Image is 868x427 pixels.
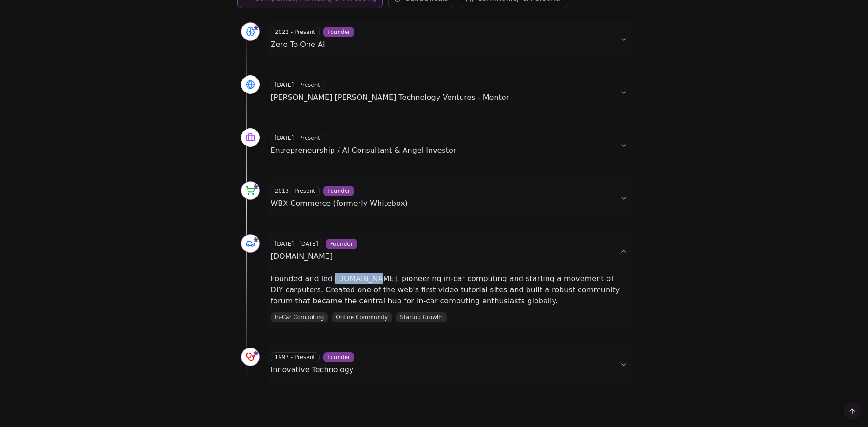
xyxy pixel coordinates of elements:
[241,181,260,200] div: Toggle WBX Commerce (formerly Whitebox) section
[271,27,320,37] span: 2022 - Present
[271,186,320,196] span: 2013 - Present
[267,125,631,164] button: [DATE] - PresentEntrepreneurship / AI Consultant & Angel Investor
[267,72,631,111] button: [DATE] - Present[PERSON_NAME] [PERSON_NAME] Technology Ventures - Mentor
[271,273,627,307] p: Founded and led [DOMAIN_NAME], pioneering in-car computing and starting a movement of DIY carpute...
[844,403,861,420] button: Scroll to top
[271,93,509,102] span: [PERSON_NAME] [PERSON_NAME] Technology Ventures - Mentor
[267,178,631,217] button: 2013 - PresentFounderWBX Commerce (formerly Whitebox)
[323,27,354,37] span: Founder
[271,312,328,322] span: In-Car Computing
[267,269,631,330] div: [DATE] - [DATE]Founder[DOMAIN_NAME]
[271,80,325,90] span: [DATE] - Present
[271,365,354,374] span: Innovative Technology
[267,345,631,383] button: 1997 - PresentFounderInnovative Technology
[271,133,325,143] span: [DATE] - Present
[326,239,357,249] span: Founder
[271,352,320,362] span: 1997 - Present
[271,146,457,155] span: Entrepreneurship / AI Consultant & Angel Investor
[323,186,354,196] span: Founder
[267,20,631,58] button: 2022 - PresentFounderZero To One AI
[267,231,631,269] button: [DATE] - [DATE]Founder[DOMAIN_NAME]
[241,22,260,41] div: Toggle Zero To One AI section
[323,352,354,362] span: Founder
[241,348,260,366] div: Toggle Innovative Technology section
[241,75,260,94] div: Toggle Johns Hopkins Technology Ventures - Mentor section
[332,312,392,322] span: Online Community
[271,252,333,261] span: [DOMAIN_NAME]
[271,40,325,49] span: Zero To One AI
[241,234,260,253] div: Toggle mp3Car.com section
[396,312,447,322] span: Startup Growth
[271,239,322,249] span: [DATE] - [DATE]
[271,199,408,208] span: WBX Commerce (formerly Whitebox)
[241,128,260,147] div: Toggle Entrepreneurship / AI Consultant & Angel Investor section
